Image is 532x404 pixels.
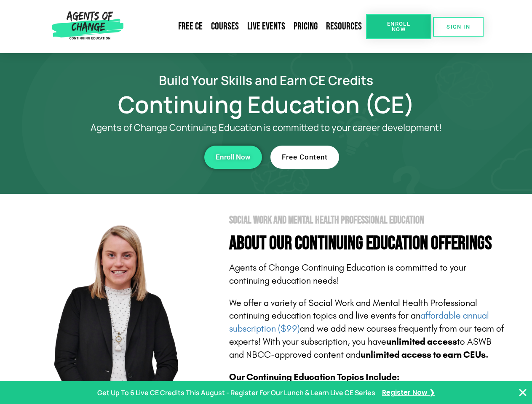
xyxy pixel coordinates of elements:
[518,388,528,398] button: Close Banner
[366,14,431,39] a: Enroll Now
[380,21,418,32] span: Enroll Now
[216,154,251,161] span: Enroll Now
[446,24,470,29] span: SIGN IN
[322,17,366,36] a: Resources
[174,17,207,36] a: Free CE
[26,95,506,114] h1: Continuing Education (CE)
[229,372,399,383] b: Our Continuing Education Topics Include:
[386,336,457,347] b: unlimited access
[282,154,328,161] span: Free Content
[229,262,466,286] span: Agents of Change Continuing Education is committed to your continuing education needs!
[361,349,489,360] b: unlimited access to earn CEUs.
[60,122,473,133] p: Agents of Change Continuing Education is committed to your career development!
[229,297,506,361] p: We offer a variety of Social Work and Mental Health Professional continuing education topics and ...
[204,146,262,169] a: Enroll Now
[207,17,243,36] a: Courses
[127,17,366,36] nav: Menu
[382,387,435,399] a: Register Now ❯
[433,17,484,37] a: SIGN IN
[97,387,375,399] p: Get Up To 6 Live CE Credits This August - Register For Our Lunch & Learn Live CE Series
[270,146,339,169] a: Free Content
[229,215,506,226] h2: Social Work and Mental Health Professional Education
[243,17,289,36] a: Live Events
[229,234,506,253] h4: About Our Continuing Education Offerings
[26,74,506,86] h2: Build Your Skills and Earn CE Credits
[289,17,322,36] a: Pricing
